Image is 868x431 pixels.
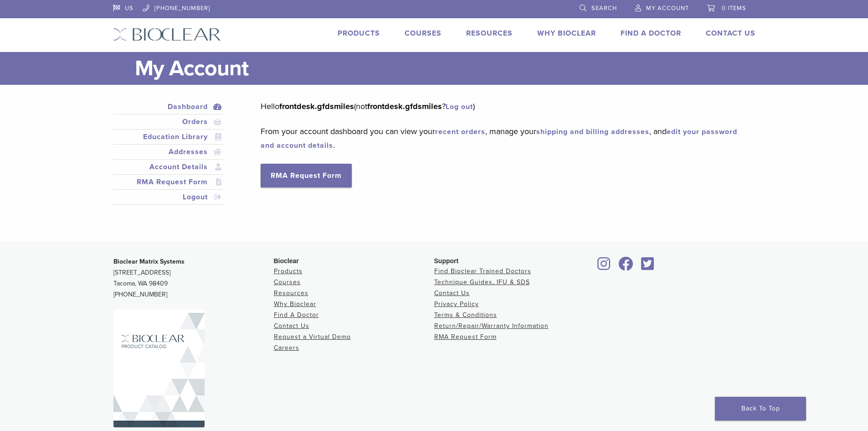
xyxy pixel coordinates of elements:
[591,5,617,12] span: Search
[274,289,308,297] a: Resources
[113,28,221,41] img: Bioclear
[274,267,303,275] a: Products
[435,127,485,136] a: recent orders
[595,262,614,271] a: Bioclear
[434,257,459,265] span: Support
[446,102,473,111] a: Log out
[135,52,755,85] h1: My Account
[434,267,531,275] a: Find Bioclear Trained Doctors
[261,99,741,113] p: Hello (not ? )
[279,101,354,111] strong: frontdesk.gfdsmiles
[434,311,497,319] a: Terms & Conditions
[434,300,479,308] a: Privacy Policy
[621,29,681,38] a: Find A Doctor
[274,322,309,330] a: Contact Us
[338,29,380,38] a: Products
[274,278,301,286] a: Courses
[261,125,741,152] p: From your account dashboard you can view your , manage your , and .
[115,177,222,187] a: RMA Request Form
[274,344,299,352] a: Careers
[115,116,222,127] a: Orders
[274,333,351,341] a: Request a Virtual Demo
[113,309,205,427] img: Bioclear
[115,192,222,203] a: Logout
[638,262,657,271] a: Bioclear
[646,5,689,12] span: My Account
[261,164,352,187] a: RMA Request Form
[115,101,222,112] a: Dashboard
[536,127,649,136] a: shipping and billing addresses
[115,146,222,157] a: Addresses
[113,256,274,300] p: [STREET_ADDRESS] Tacoma, WA 98409 [PHONE_NUMBER]
[434,333,497,341] a: RMA Request Form
[434,278,530,286] a: Technique Guides, IFU & SDS
[274,257,299,265] span: Bioclear
[113,258,185,265] strong: Bioclear Matrix Systems
[706,29,755,38] a: Contact Us
[466,29,513,38] a: Resources
[616,262,637,271] a: Bioclear
[715,397,806,421] a: Back To Top
[367,101,442,111] strong: frontdesk.gfdsmiles
[115,161,222,172] a: Account Details
[274,300,316,308] a: Why Bioclear
[115,131,222,142] a: Education Library
[274,311,319,319] a: Find A Doctor
[537,29,596,38] a: Why Bioclear
[434,289,470,297] a: Contact Us
[434,322,549,330] a: Return/Repair/Warranty Information
[113,99,224,216] nav: Account pages
[722,5,746,12] span: 0 items
[405,29,442,38] a: Courses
